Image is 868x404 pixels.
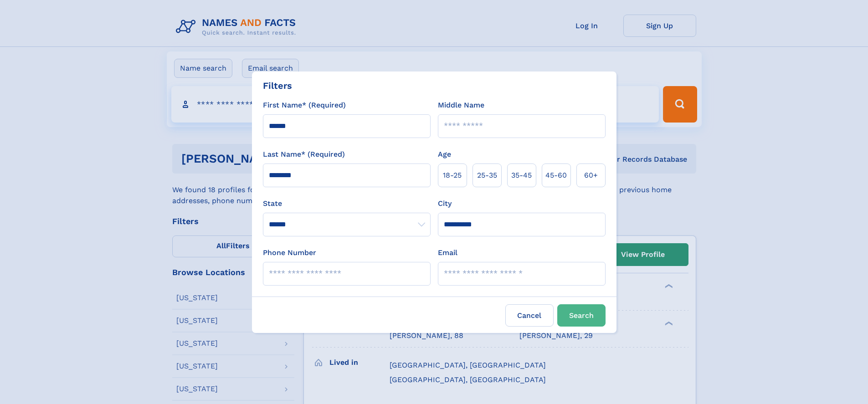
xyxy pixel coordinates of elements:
[511,170,532,181] span: 35‑45
[438,100,484,111] label: Middle Name
[438,247,457,258] label: Email
[438,149,451,160] label: Age
[263,247,316,258] label: Phone Number
[263,149,345,160] label: Last Name* (Required)
[477,170,497,181] span: 25‑35
[557,304,606,327] button: Search
[438,198,452,209] label: City
[263,100,346,111] label: First Name* (Required)
[545,170,567,181] span: 45‑60
[263,198,431,209] label: State
[263,79,292,92] div: Filters
[584,170,598,181] span: 60+
[505,304,554,327] label: Cancel
[443,170,462,181] span: 18‑25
